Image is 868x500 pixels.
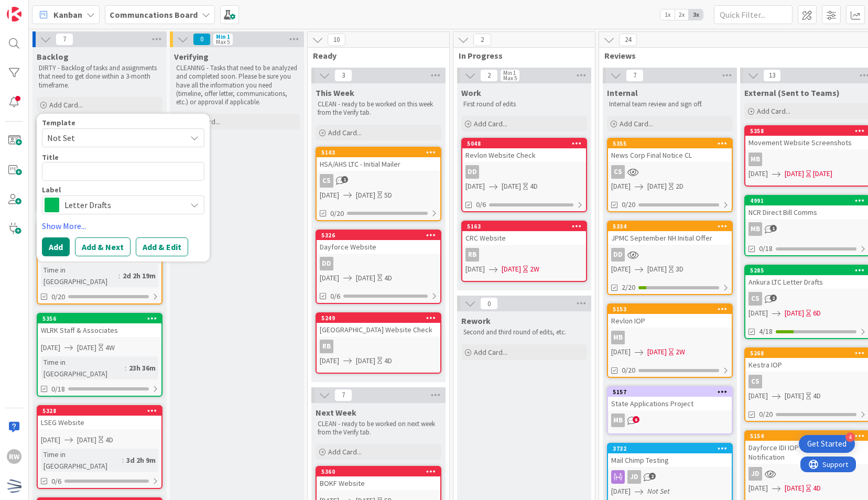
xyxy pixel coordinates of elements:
[785,390,804,401] span: [DATE]
[619,34,637,46] span: 24
[748,222,762,236] div: MB
[620,119,653,128] span: Add Card...
[689,9,703,20] span: 3x
[120,270,158,281] div: 2d 2h 19m
[321,232,440,239] div: 5326
[807,439,847,449] div: Get Started
[785,168,804,179] span: [DATE]
[320,174,333,188] div: CS
[503,70,516,75] div: Min 1
[7,449,21,464] div: RW
[42,407,161,415] div: 5328
[676,181,683,192] div: 2D
[467,140,586,147] div: 5048
[627,470,641,484] div: JD
[126,362,158,374] div: 23h 36m
[675,9,689,20] span: 2x
[77,342,96,353] span: [DATE]
[502,264,521,275] span: [DATE]
[608,139,732,148] div: 5355
[622,282,635,293] span: 2/20
[608,222,732,245] div: 5334JPMC September NH Initial Offer
[321,468,440,475] div: 5360
[503,75,517,81] div: Max 5
[748,308,768,319] span: [DATE]
[608,444,732,467] div: 3732Mail Chimp Testing
[462,222,586,231] div: 5163
[473,34,491,46] span: 2
[785,483,804,494] span: [DATE]
[41,356,125,379] div: Time in [GEOGRAPHIC_DATA]
[474,119,507,128] span: Add Card...
[41,434,60,445] span: [DATE]
[216,34,230,39] div: Min 1
[607,88,638,98] span: Internal
[174,51,209,62] span: Verifying
[608,305,732,314] div: 5153
[321,314,440,322] div: 5249
[42,186,61,193] span: Label
[462,248,586,262] div: RB
[748,467,762,481] div: JD
[462,139,586,148] div: 5048
[122,454,124,466] span: :
[622,199,635,210] span: 0/20
[334,69,352,82] span: 3
[328,128,362,137] span: Add Card...
[759,326,773,337] span: 4/18
[608,470,732,484] div: JD
[463,328,585,336] p: Second and third round of edits, etc.
[37,51,69,62] span: Backlog
[330,291,340,302] span: 0/6
[611,181,631,192] span: [DATE]
[608,165,732,179] div: CS
[608,387,732,410] div: 5157State Applications Project
[476,199,486,210] span: 0/6
[64,198,181,212] span: Letter Drafts
[608,148,732,162] div: News Corp Final Notice CL
[330,208,344,219] span: 0/20
[480,69,498,82] span: 2
[714,5,793,24] input: Quick Filter...
[609,100,731,108] p: Internal team review and sign off.
[317,157,440,171] div: HSA/AHS LTC - Initial Mailer
[317,340,440,353] div: RB
[77,434,96,445] span: [DATE]
[748,390,768,401] span: [DATE]
[608,453,732,467] div: Mail Chimp Testing
[41,264,118,287] div: Time in [GEOGRAPHIC_DATA]
[320,355,339,366] span: [DATE]
[748,168,768,179] span: [DATE]
[7,7,21,21] img: Visit kanbanzone.com
[317,313,440,336] div: 5249[GEOGRAPHIC_DATA] Website Check
[467,223,586,230] div: 5163
[42,237,70,256] button: Add
[611,331,625,344] div: MB
[320,190,339,201] span: [DATE]
[317,257,440,270] div: DD
[320,273,339,284] span: [DATE]
[356,273,375,284] span: [DATE]
[105,342,115,353] div: 4W
[356,190,375,201] span: [DATE]
[748,292,762,306] div: CS
[75,237,131,256] button: Add & Next
[622,365,635,376] span: 0/20
[317,174,440,188] div: CS
[216,39,230,45] div: Max 5
[317,313,440,323] div: 5249
[384,190,392,201] div: 5D
[465,264,485,275] span: [DATE]
[660,9,675,20] span: 1x
[7,479,21,493] img: avatar
[613,388,732,396] div: 5157
[613,306,732,313] div: 5153
[118,270,120,281] span: :
[759,409,773,420] span: 0/20
[176,64,298,106] p: CLEANING - Tasks that need to be analyzed and completed soon. Please be sure you have all the inf...
[757,106,790,116] span: Add Card...
[56,33,73,46] span: 7
[748,375,762,388] div: CS
[42,153,59,162] label: Title
[530,181,538,192] div: 4D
